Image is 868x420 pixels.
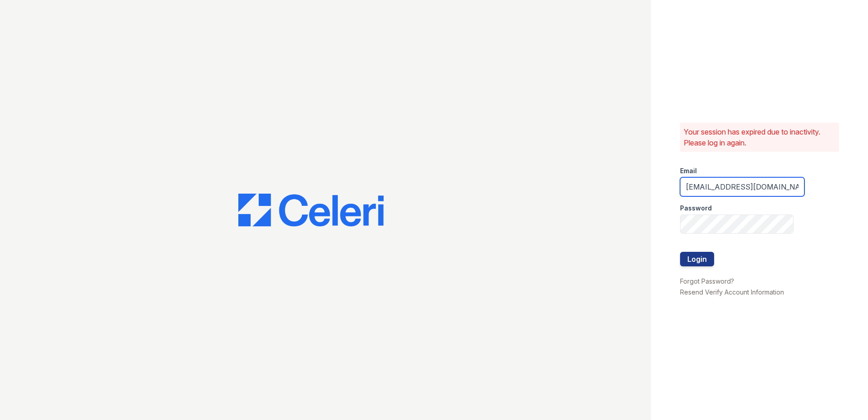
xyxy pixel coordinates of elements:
a: Resend Verify Account Information [680,288,784,296]
button: Login [680,252,714,266]
a: Forgot Password? [680,277,734,285]
p: Your session has expired due to inactivity. Please log in again. [684,126,835,148]
img: CE_Logo_Blue-a8612792a0a2168367f1c8372b55b34899dd931a85d93a1a3d3e32e68fde9ad4.png [238,194,384,226]
label: Email [680,166,697,175]
label: Password [680,204,712,213]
